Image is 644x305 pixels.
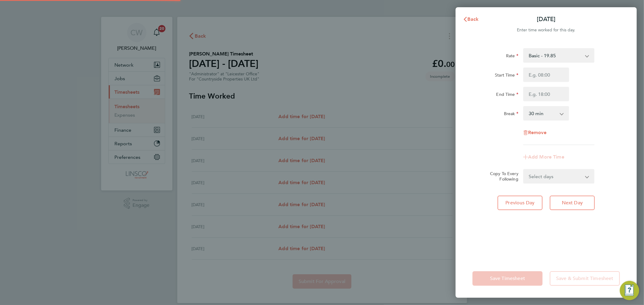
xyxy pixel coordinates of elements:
[456,27,637,34] div: Enter time worked for this day.
[498,196,543,210] button: Previous Day
[562,200,583,206] span: Next Day
[528,130,546,135] span: Remove
[496,92,518,99] label: End Time
[523,68,569,82] input: E.g. 08:00
[523,87,569,101] input: E.g. 18:00
[506,200,535,206] span: Previous Day
[468,16,479,22] span: Back
[550,196,595,210] button: Next Day
[506,53,518,60] label: Rate
[495,72,518,80] label: Start Time
[504,111,518,118] label: Break
[457,13,485,25] button: Back
[620,281,639,300] button: Engage Resource Center
[523,130,546,135] button: Remove
[485,171,518,182] label: Copy To Every Following
[537,15,556,24] p: [DATE]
